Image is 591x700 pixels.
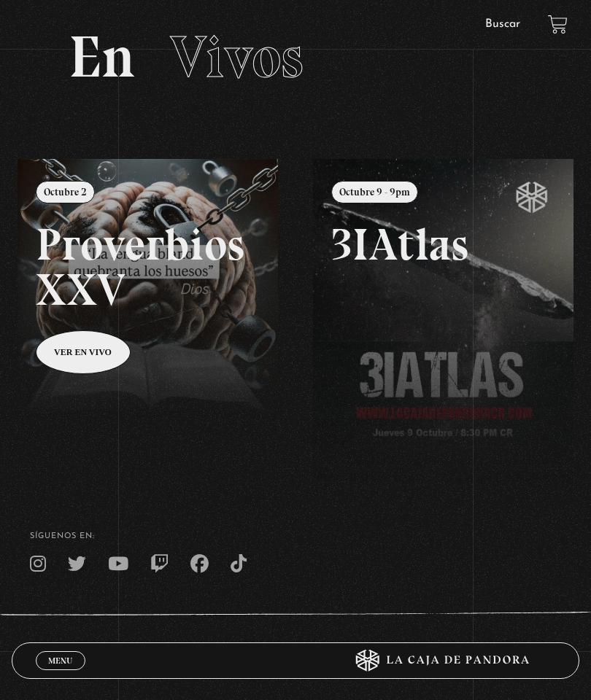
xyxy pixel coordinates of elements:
a: Buscar [485,18,520,30]
span: Vivos [170,22,304,92]
h4: SÍguenos en: [30,532,562,540]
a: View your shopping cart [548,15,568,34]
span: Cerrar [43,669,77,679]
span: Menu [48,656,72,665]
h2: En [69,28,522,86]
